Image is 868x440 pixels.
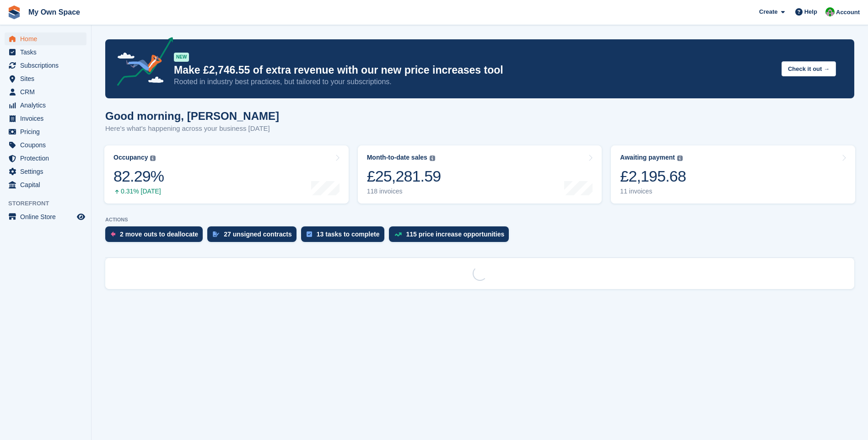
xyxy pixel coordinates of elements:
[150,156,156,161] img: icon-info-grey-7440780725fd019a000dd9b08b2336e03edf1995a4989e88bcd33f0948082b44.svg
[120,231,198,238] div: 2 move outs to deallocate
[836,8,860,17] span: Account
[611,145,855,204] a: Awaiting payment £2,195.68 11 invoices
[25,5,84,20] a: My Own Space
[113,188,164,195] div: 0.31% [DATE]
[105,217,854,223] p: ACTIONS
[5,86,86,98] a: menu
[20,32,75,45] span: Home
[20,46,75,59] span: Tasks
[207,226,301,247] a: 27 unsigned contracts
[394,232,402,236] img: price_increase_opportunities-93ffe204e8149a01c8c9dc8f82e8f89637d9d84a8eef4429ea346261dce0b2c0.svg
[5,210,86,223] a: menu
[20,165,75,178] span: Settings
[20,125,75,138] span: Pricing
[825,7,835,16] img: Paula Harris
[20,112,75,125] span: Invoices
[174,77,774,87] p: Rooted in industry best practices, but tailored to your subscriptions.
[111,231,115,237] img: move_outs_to_deallocate_icon-f764333ba52eb49d3ac5e1228854f67142a1ed5810a6f6cc68b1a99e826820c5.svg
[20,99,75,112] span: Analytics
[5,178,86,191] a: menu
[20,178,75,191] span: Capital
[389,226,514,247] a: 115 price increase opportunities
[174,53,189,62] div: NEW
[8,199,91,208] span: Storefront
[113,154,148,161] div: Occupancy
[367,188,441,195] div: 118 invoices
[301,226,389,247] a: 13 tasks to complete
[759,7,777,16] span: Create
[620,188,686,195] div: 11 invoices
[20,152,75,165] span: Protection
[5,112,86,125] a: menu
[105,123,279,134] p: Here's what's happening across your business [DATE]
[430,156,435,161] img: icon-info-grey-7440780725fd019a000dd9b08b2336e03edf1995a4989e88bcd33f0948082b44.svg
[367,154,427,161] div: Month-to-date sales
[75,211,86,222] a: Preview store
[782,61,836,76] button: Check it out →
[804,7,817,16] span: Help
[20,59,75,72] span: Subscriptions
[104,145,349,204] a: Occupancy 82.29% 0.31% [DATE]
[20,72,75,85] span: Sites
[5,152,86,165] a: menu
[20,210,75,223] span: Online Store
[406,231,505,238] div: 115 price increase opportunities
[105,110,279,122] h1: Good morning, [PERSON_NAME]
[5,99,86,112] a: menu
[105,226,207,247] a: 2 move outs to deallocate
[113,167,164,186] div: 82.29%
[5,72,86,85] a: menu
[677,156,683,161] img: icon-info-grey-7440780725fd019a000dd9b08b2336e03edf1995a4989e88bcd33f0948082b44.svg
[7,5,21,19] img: stora-icon-8386f47178a22dfd0bd8f6a31ec36ba5ce8667c1dd55bd0f319d3a0aa187defe.svg
[20,139,75,151] span: Coupons
[5,32,86,45] a: menu
[358,145,602,204] a: Month-to-date sales £25,281.59 118 invoices
[109,37,173,89] img: price-adjustments-announcement-icon-8257ccfd72463d97f412b2fc003d46551f7dbcb40ab6d574587a9cd5c0d94...
[620,154,675,161] div: Awaiting payment
[307,231,312,237] img: task-75834270c22a3079a89374b754ae025e5fb1db73e45f91037f5363f120a921f8.svg
[224,231,292,238] div: 27 unsigned contracts
[20,86,75,98] span: CRM
[174,64,774,77] p: Make £2,746.55 of extra revenue with our new price increases tool
[620,167,686,186] div: £2,195.68
[5,125,86,138] a: menu
[5,165,86,178] a: menu
[317,231,380,238] div: 13 tasks to complete
[5,59,86,72] a: menu
[367,167,441,186] div: £25,281.59
[213,231,219,237] img: contract_signature_icon-13c848040528278c33f63329250d36e43548de30e8caae1d1a13099fd9432cc5.svg
[5,46,86,59] a: menu
[5,139,86,151] a: menu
